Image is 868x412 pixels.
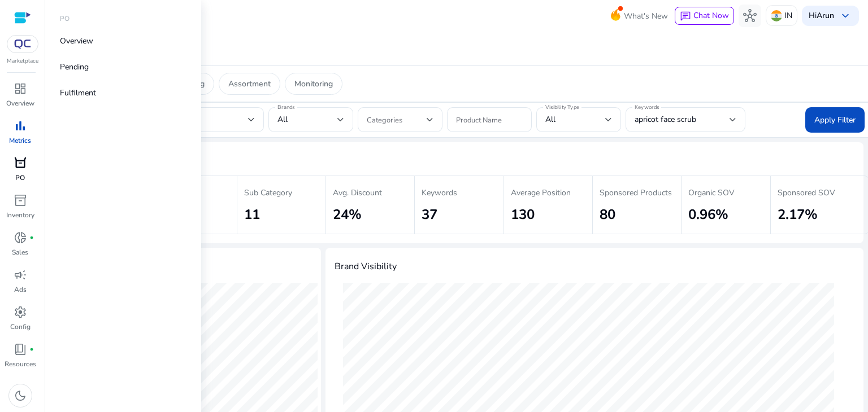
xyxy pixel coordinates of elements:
p: 11 [244,205,260,223]
p: PO [60,14,70,24]
p: Fulfilment [60,87,96,99]
p: Average Position [511,187,571,199]
span: hub [743,9,757,23]
span: All [277,114,288,125]
p: Assortment [228,78,271,90]
button: Apply Filter [805,107,865,133]
span: orders [14,156,27,170]
span: donut_small [14,231,27,244]
span: Apply Filter [814,114,856,126]
p: Pending [60,61,89,73]
p: Ads [14,284,27,295]
span: All [545,114,555,125]
p: Sponsored SOV [778,187,835,199]
p: Avg. Discount [333,187,382,199]
p: IN [784,6,792,25]
p: Resources [5,359,36,369]
p: Metrics [9,135,31,146]
b: Arun [817,10,834,21]
p: 80 [600,205,615,223]
h4: Brand Visibility [335,261,854,272]
p: 2.17% [778,205,818,223]
p: Overview [60,35,93,47]
span: settings [14,305,27,319]
p: Keywords [422,187,457,199]
p: 24% [333,205,362,223]
img: in.svg [771,10,782,21]
span: Chat Now [693,10,729,21]
span: fiber_manual_record [29,235,34,240]
p: Hi [809,12,834,20]
button: hub [739,5,761,27]
h4: Summary [59,156,854,166]
mat-label: Visibility Type [545,103,579,111]
p: Organic SOV [688,187,735,199]
p: 130 [511,205,535,223]
span: What's New [624,6,668,26]
span: dashboard [14,82,27,95]
p: Sales [12,247,28,257]
span: bar_chart [14,119,27,133]
img: QC-logo.svg [12,40,33,49]
span: fiber_manual_record [29,347,34,352]
span: inventory_2 [14,194,27,207]
span: keyboard_arrow_down [839,9,852,23]
p: Sponsored Products [600,187,672,199]
button: chatChat Now [675,7,734,25]
p: Inventory [6,210,34,220]
p: 37 [422,205,437,223]
p: PO [15,173,25,183]
p: Config [10,322,31,332]
span: book_4 [14,343,27,356]
span: apricot face scrub [635,114,696,125]
p: Marketplace [7,57,38,65]
p: Overview [6,98,34,108]
span: chat [680,11,691,22]
mat-label: Brands [277,103,295,111]
span: campaign [14,268,27,282]
p: Monitoring [294,78,333,90]
p: 0.96% [688,205,728,223]
p: Sub Category [244,187,292,199]
mat-label: Keywords [635,103,659,111]
span: dark_mode [14,389,27,402]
